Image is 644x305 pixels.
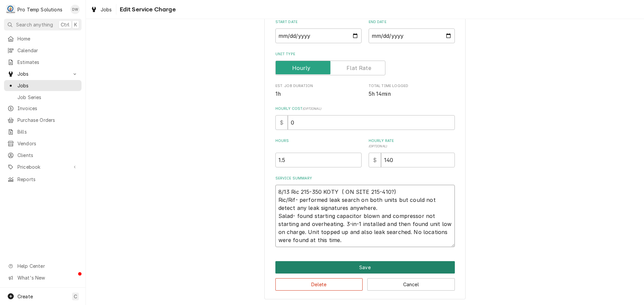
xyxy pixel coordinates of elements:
[275,176,455,247] div: Service Summary
[17,294,33,299] span: Create
[17,140,78,147] span: Vendors
[4,92,82,103] a: Job Series
[369,19,455,25] label: End Date
[17,35,78,42] span: Home
[303,107,321,110] span: ( optional )
[275,19,362,25] label: Start Date
[4,33,82,44] a: Home
[275,52,455,57] label: Unit Type
[275,261,455,274] button: Save
[17,152,78,159] span: Clients
[70,5,80,14] div: Dana Williams's Avatar
[275,90,362,98] span: Est. Job Duration
[275,261,455,274] div: Button Group Row
[17,6,62,13] div: Pro Temp Solutions
[275,274,455,291] div: Button Group Row
[4,174,82,185] a: Reports
[4,260,82,272] a: Go to Help Center
[275,83,362,89] span: Est. Job Duration
[17,47,78,54] span: Calendar
[369,28,455,43] input: yyyy-mm-dd
[369,144,387,148] span: ( optional )
[369,138,455,167] div: [object Object]
[101,6,112,13] span: Jobs
[369,83,455,98] div: Total Time Logged
[275,278,363,291] button: Delete
[16,21,53,28] span: Search anything
[275,185,455,247] textarea: 8/13 Ric 215-350 KOTY ( ON SITE 215-410?) Ric/Rif- performed leak search on both units but could ...
[17,82,78,89] span: Jobs
[88,4,115,15] a: Jobs
[275,83,362,98] div: Est. Job Duration
[17,128,78,135] span: Bills
[4,126,82,137] a: Bills
[4,272,82,283] a: Go to What's New
[17,105,78,112] span: Invoices
[74,293,77,300] span: C
[4,115,82,126] a: Purchase Orders
[4,150,82,161] a: Clients
[369,138,455,149] label: Hourly Rate
[369,91,391,97] span: 5h 14min
[6,5,15,14] div: Pro Temp Solutions's Avatar
[275,138,362,149] label: Hours
[275,28,362,43] input: yyyy-mm-dd
[275,261,455,291] div: Button Group
[275,176,455,181] label: Service Summary
[4,19,82,30] button: Search anythingCtrlK
[369,19,455,43] div: End Date
[369,153,381,167] div: $
[74,21,77,28] span: K
[4,103,82,114] a: Invoices
[275,115,288,130] div: $
[17,117,78,124] span: Purchase Orders
[275,138,362,167] div: [object Object]
[17,94,78,101] span: Job Series
[275,52,455,75] div: Unit Type
[4,161,82,172] a: Go to Pricebook
[369,83,455,89] span: Total Time Logged
[17,59,78,66] span: Estimates
[275,106,455,111] label: Hourly Cost
[369,90,455,98] span: Total Time Logged
[367,278,455,291] button: Cancel
[70,5,80,14] div: DW
[17,163,68,170] span: Pricebook
[17,70,68,77] span: Jobs
[275,19,362,43] div: Start Date
[17,274,77,281] span: What's New
[4,45,82,56] a: Calendar
[118,5,176,14] span: Edit Service Charge
[4,57,82,68] a: Estimates
[4,68,82,79] a: Go to Jobs
[4,138,82,149] a: Vendors
[275,91,281,97] span: 1h
[17,176,78,183] span: Reports
[61,21,69,28] span: Ctrl
[275,106,455,130] div: Hourly Cost
[17,262,77,270] span: Help Center
[4,80,82,91] a: Jobs
[6,5,15,14] div: P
